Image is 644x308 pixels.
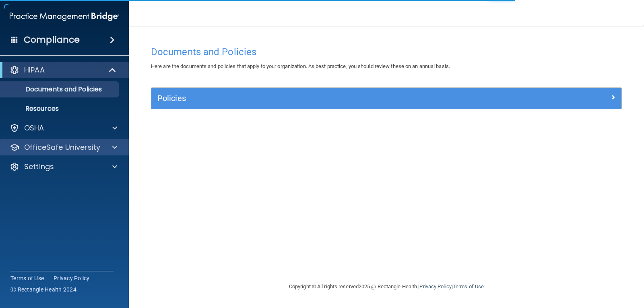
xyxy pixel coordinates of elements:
[24,123,44,133] p: OSHA
[10,274,44,282] a: Terms of Use
[157,92,615,105] a: Policies
[24,65,45,75] p: HIPAA
[151,63,450,69] span: Here are the documents and policies that apply to your organization. As best practice, you should...
[10,143,117,152] a: OfficeSafe University
[10,123,117,133] a: OSHA
[5,105,115,113] p: Resources
[54,274,90,282] a: Privacy Policy
[24,162,54,172] p: Settings
[10,162,117,172] a: Settings
[239,274,533,300] div: Copyright © All rights reserved 2025 @ Rectangle Health | |
[151,47,622,57] h4: Documents and Policies
[10,65,117,75] a: HIPAA
[24,34,80,45] h4: Compliance
[419,283,451,289] a: Privacy Policy
[453,283,484,289] a: Terms of Use
[10,285,76,294] span: Ⓒ Rectangle Health 2024
[157,94,498,103] h5: Policies
[10,8,119,25] img: PMB logo
[5,85,115,93] p: Documents and Policies
[24,143,100,152] p: OfficeSafe University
